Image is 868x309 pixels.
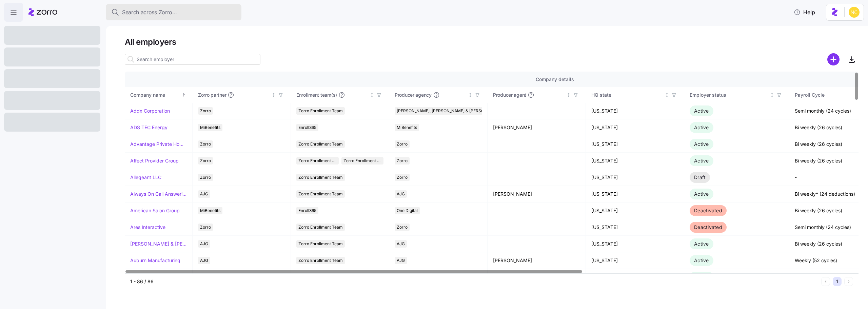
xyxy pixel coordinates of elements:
span: Active [694,141,709,147]
h1: All employers [125,37,859,47]
td: [PERSON_NAME] [488,186,586,202]
span: MiBenefits [200,124,220,131]
span: Zorro Enrollment Team [298,157,337,165]
span: Zorro Enrollment Experts [343,157,382,165]
a: American Salon Group [130,207,180,214]
span: Active [694,241,709,247]
button: 1 [833,277,842,286]
span: Help [794,8,815,16]
span: MiBenefits [200,207,220,214]
span: Zorro partner [198,92,226,98]
td: [US_STATE] [586,169,684,186]
span: AJG [397,190,405,198]
td: [US_STATE] [586,103,684,119]
span: One Digital [397,207,418,214]
span: Zorro [397,174,408,181]
button: Next page [844,277,853,286]
div: 1 - 86 / 86 [130,278,818,285]
span: AJG [200,240,208,248]
span: Zorro [200,224,211,231]
div: Payroll Cycle [795,91,867,99]
span: Zorro Enrollment Team [298,257,343,264]
span: Zorro [200,174,211,181]
a: [PERSON_NAME] & [PERSON_NAME]'s [130,240,187,247]
td: [US_STATE] [586,236,684,252]
th: Producer agencyNot sorted [389,87,488,103]
span: Zorro [397,224,408,231]
span: Enroll365 [298,124,316,131]
button: Help [788,5,821,19]
span: Active [694,191,709,197]
a: Addx Corporation [130,108,170,114]
th: Producer agentNot sorted [488,87,586,103]
td: [US_STATE] [586,202,684,219]
a: Always On Call Answering Service [130,191,187,197]
div: Not sorted [370,93,374,97]
th: Employer statusNot sorted [684,87,789,103]
span: [PERSON_NAME], [PERSON_NAME] & [PERSON_NAME] [397,107,502,115]
span: Search across Zorro... [122,8,177,17]
div: Not sorted [770,93,774,97]
div: Not sorted [468,93,473,97]
span: Active [694,124,709,130]
span: Deactivated [694,208,722,213]
button: Previous page [821,277,830,286]
span: MiBenefits [397,124,417,131]
span: Zorro [200,107,211,115]
td: [PERSON_NAME] [488,119,586,136]
div: Not sorted [665,93,669,97]
button: Search across Zorro... [106,4,241,20]
span: Draft [694,174,706,180]
span: Zorro [397,157,408,165]
span: Zorro Enrollment Team [298,190,343,198]
td: [US_STATE] [586,119,684,136]
span: Zorro Enrollment Team [298,224,343,231]
input: Search employer [125,54,260,65]
span: Zorro Enrollment Team [298,240,343,248]
td: [US_STATE] [586,219,684,236]
div: Not sorted [271,93,276,97]
td: [US_STATE] [586,153,684,169]
span: Zorro Enrollment Team [298,140,343,148]
span: AJG [200,190,208,198]
span: Zorro Enrollment Team [298,174,343,181]
th: Enrollment team(s)Not sorted [291,87,389,103]
span: Zorro Enrollment Team [298,107,343,115]
a: Affect Provider Group [130,157,179,164]
svg: add icon [827,53,840,65]
a: Auburn Manufacturing [130,257,180,264]
th: Zorro partnerNot sorted [193,87,291,103]
span: Zorro [397,140,408,148]
span: Active [694,257,709,263]
a: Allegeant LLC [130,174,161,181]
span: Zorro [200,157,211,165]
span: AJG [397,240,405,248]
span: Active [694,158,709,163]
a: ADS TEC Energy [130,124,167,131]
span: Enrollment team(s) [296,92,337,98]
a: Advantage Private Home Care [130,141,187,148]
td: [US_STATE] [586,252,684,269]
span: AJG [200,257,208,264]
span: Deactivated [694,224,722,230]
span: Producer agent [493,92,526,98]
span: Active [694,108,709,114]
div: HQ state [591,91,663,99]
td: [US_STATE] [586,269,684,286]
span: Enroll365 [298,207,316,214]
a: Ares Interactive [130,224,165,231]
td: [PERSON_NAME] [488,252,586,269]
div: Not sorted [566,93,571,97]
div: Employer status [690,91,768,99]
span: Producer agency [395,92,432,98]
div: Sorted ascending [181,93,186,97]
th: HQ stateNot sorted [586,87,684,103]
span: AJG [397,257,405,264]
td: [US_STATE] [586,136,684,153]
span: Zorro [200,140,211,148]
th: Company nameSorted ascending [125,87,193,103]
div: Company name [130,91,180,99]
td: [US_STATE] [586,186,684,202]
img: e03b911e832a6112bf72643c5874f8d8 [849,7,860,18]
